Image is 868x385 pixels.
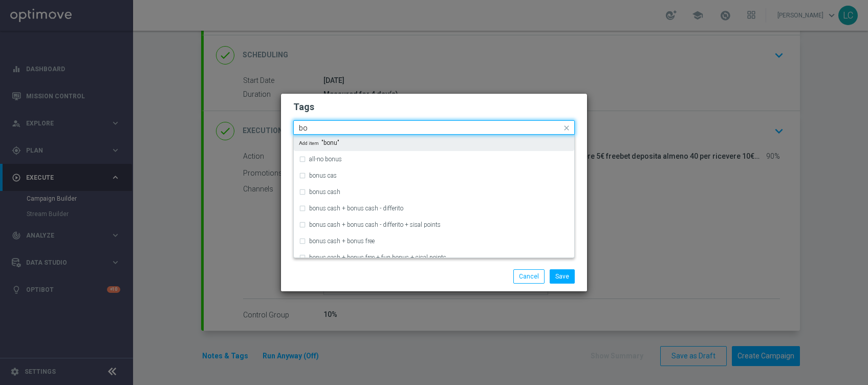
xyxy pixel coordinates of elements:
[299,217,569,233] div: bonus cash + bonus cash - differito + sisal points
[293,135,575,258] ng-dropdown-panel: Options list
[309,173,337,179] label: bonus cas
[293,101,575,113] h2: Tags
[309,205,403,211] label: bonus cash + bonus cash - differito
[309,254,446,261] label: bonus cash + bonus free + fun bonus + sisal points
[513,269,545,284] button: Cancel
[299,233,569,249] div: bonus cash + bonus free
[299,151,569,167] div: all-no bonus
[299,167,569,184] div: bonus cas
[299,140,339,146] span: "bonu"
[299,200,569,217] div: bonus cash + bonus cash - differito
[309,222,441,228] label: bonus cash + bonus cash - differito + sisal points
[299,249,569,266] div: bonus cash + bonus free + fun bonus + sisal points
[309,238,375,244] label: bonus cash + bonus free
[550,269,575,284] button: Save
[309,156,342,162] label: all-no bonus
[299,140,321,146] span: Add item
[299,184,569,200] div: bonus cash
[309,189,340,195] label: bonus cash
[293,120,575,135] ng-select: betting, ricarica, talent + expert, up-selling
